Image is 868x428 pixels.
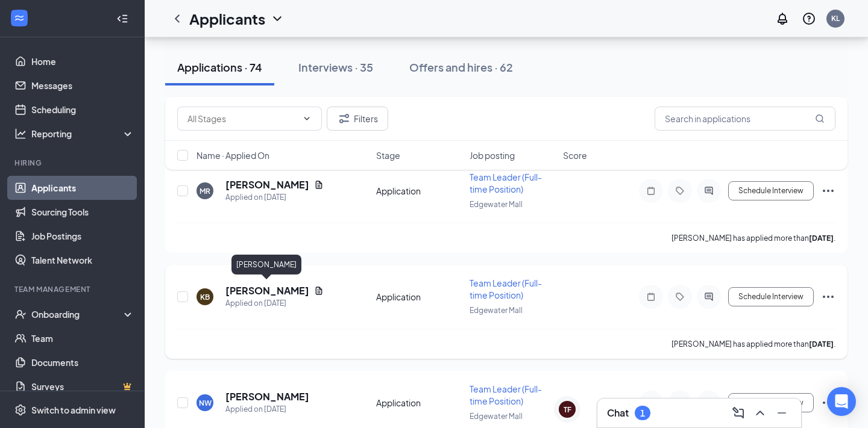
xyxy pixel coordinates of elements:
input: Search in applications [655,107,835,131]
button: ComposeMessage [729,403,748,423]
svg: ChevronLeft [170,11,184,26]
span: Edgewater Mall [470,306,523,315]
div: MR [200,186,210,196]
h5: [PERSON_NAME] [225,284,309,297]
a: Talent Network [31,248,134,272]
div: Offers and hires · 62 [409,60,513,75]
div: Applied on [DATE] [225,191,324,203]
div: Application [376,185,462,197]
svg: ComposeMessage [731,406,746,420]
span: Team Leader (Full-time Position) [470,383,542,406]
div: Reporting [31,128,135,140]
div: Applied on [DATE] [225,403,309,415]
svg: Ellipses [821,184,835,198]
a: Sourcing Tools [31,200,134,224]
svg: QuestionInfo [802,11,816,26]
svg: ChevronUp [753,406,767,420]
svg: Filter [337,111,351,126]
p: [PERSON_NAME] has applied more than . [671,339,835,349]
div: Onboarding [31,308,124,320]
button: ChevronUp [750,403,770,423]
div: Open Intercom Messenger [827,387,856,416]
button: Schedule Interview [728,393,814,412]
div: NW [199,398,212,408]
a: Documents [31,350,134,374]
div: Team Management [14,284,132,294]
div: Interviews · 35 [298,60,373,75]
svg: Ellipses [821,290,835,304]
div: 1 [640,408,645,418]
div: KB [200,292,210,302]
a: Messages [31,73,134,98]
svg: MagnifyingGlass [815,114,825,123]
span: Team Leader (Full-time Position) [470,278,542,300]
svg: ActiveChat [702,186,716,196]
a: Applicants [31,176,134,200]
span: Edgewater Mall [470,412,523,421]
svg: Document [314,180,324,190]
svg: Note [644,292,658,302]
a: SurveysCrown [31,374,134,399]
input: All Stages [187,112,297,125]
svg: ActiveChat [702,292,716,302]
div: Hiring [14,158,132,168]
svg: Ellipses [821,395,835,410]
div: Switch to admin view [31,404,116,416]
div: [PERSON_NAME] [231,255,301,274]
div: Application [376,397,462,409]
div: Applied on [DATE] [225,297,324,309]
svg: Document [314,286,324,296]
svg: Collapse [116,13,128,25]
h5: [PERSON_NAME] [225,178,309,191]
svg: Minimize [775,406,789,420]
span: Stage [376,149,400,161]
b: [DATE] [809,340,834,349]
button: Schedule Interview [728,181,814,200]
button: Minimize [772,403,791,423]
svg: WorkstreamLogo [13,12,25,24]
div: KL [831,13,840,23]
svg: Tag [673,292,687,302]
div: TF [564,405,571,415]
h5: [PERSON_NAME] [225,390,309,403]
svg: ChevronDown [302,114,312,123]
span: Score [563,149,587,161]
button: Schedule Interview [728,287,814,306]
a: Scheduling [31,98,134,122]
a: Team [31,326,134,350]
a: Job Postings [31,224,134,248]
div: Applications · 74 [177,60,262,75]
svg: ChevronDown [270,11,285,26]
div: Application [376,291,462,303]
h3: Chat [607,406,629,420]
svg: UserCheck [14,308,27,320]
p: [PERSON_NAME] has applied more than . [671,233,835,243]
button: Filter Filters [327,107,388,131]
span: Name · Applied On [197,149,269,161]
span: Job posting [470,149,515,161]
span: Edgewater Mall [470,200,523,209]
a: Home [31,49,134,73]
svg: Notifications [775,11,790,26]
b: [DATE] [809,234,834,243]
svg: Note [644,186,658,196]
h1: Applicants [189,8,265,29]
svg: Analysis [14,128,27,140]
svg: Tag [673,186,687,196]
svg: Settings [14,404,27,416]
